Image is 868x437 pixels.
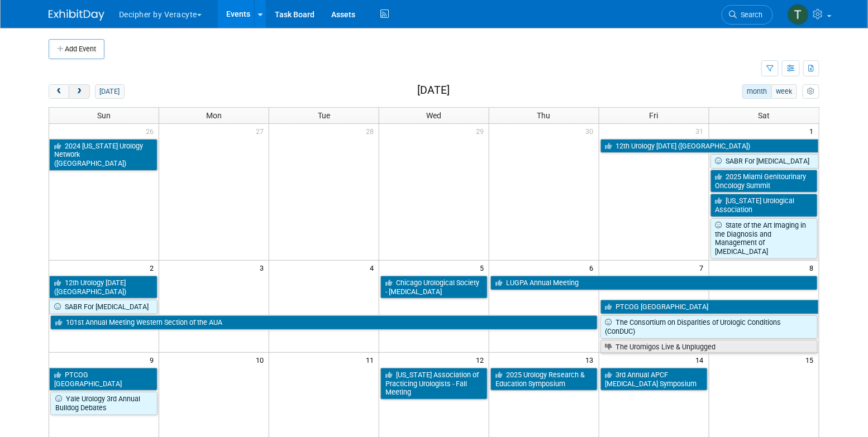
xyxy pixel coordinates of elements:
[771,84,797,99] button: week
[758,111,770,120] span: Sat
[206,111,222,120] span: Mon
[49,300,158,314] a: SABR For [MEDICAL_DATA]
[699,261,709,275] span: 7
[600,368,708,391] a: 3rd Annual APCF [MEDICAL_DATA] Symposium
[490,368,598,391] a: 2025 Urology Research & Education Symposium
[426,111,441,120] span: Wed
[600,340,818,354] a: The Uromigos Live & Unplugged
[585,124,599,138] span: 30
[255,353,269,367] span: 10
[650,111,659,120] span: Fri
[537,111,551,120] span: Thu
[710,154,819,169] a: SABR For [MEDICAL_DATA]
[803,84,819,99] button: myCustomButton
[589,261,599,275] span: 6
[695,353,709,367] span: 14
[49,39,104,59] button: Add Event
[365,124,379,138] span: 28
[49,9,104,21] img: ExhibitDay
[380,368,488,400] a: [US_STATE] Association of Practicing Urologists - Fall Meeting
[49,139,158,171] a: 2024 [US_STATE] Urology Network ([GEOGRAPHIC_DATA])
[809,261,819,275] span: 8
[475,353,489,367] span: 12
[97,111,111,120] span: Sun
[145,124,159,138] span: 26
[600,300,819,314] a: PTCOG [GEOGRAPHIC_DATA]
[417,84,450,97] h2: [DATE]
[50,392,158,415] a: Yale Urology 3rd Annual Bulldog Debates
[95,84,125,99] button: [DATE]
[69,84,89,99] button: next
[369,261,379,275] span: 4
[788,4,809,25] img: Tony Alvarado
[710,170,818,193] a: 2025 Miami Genitourinary Oncology Summit
[742,84,772,99] button: month
[479,261,489,275] span: 5
[807,88,814,95] i: Personalize Calendar
[490,276,818,290] a: LUGPA Annual Meeting
[365,353,379,367] span: 11
[49,276,158,299] a: 12th Urology [DATE] ([GEOGRAPHIC_DATA])
[149,261,159,275] span: 2
[380,276,488,299] a: Chicago Urological Society - [MEDICAL_DATA]
[737,11,762,19] span: Search
[600,315,818,338] a: The Consortium on Disparities of Urologic Conditions (ConDUC)
[149,353,159,367] span: 9
[49,84,69,99] button: prev
[585,353,599,367] span: 13
[318,111,330,120] span: Tue
[600,139,819,153] a: 12th Urology [DATE] ([GEOGRAPHIC_DATA])
[695,124,709,138] span: 31
[809,124,819,138] span: 1
[710,218,818,259] a: State of the Art Imaging in the Diagnosis and Management of [MEDICAL_DATA]
[475,124,489,138] span: 29
[805,353,819,367] span: 15
[259,261,269,275] span: 3
[710,194,818,217] a: [US_STATE] Urological Association
[722,5,773,25] a: Search
[255,124,269,138] span: 27
[49,368,158,391] a: PTCOG [GEOGRAPHIC_DATA]
[50,315,598,330] a: 101st Annual Meeting Western Section of the AUA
